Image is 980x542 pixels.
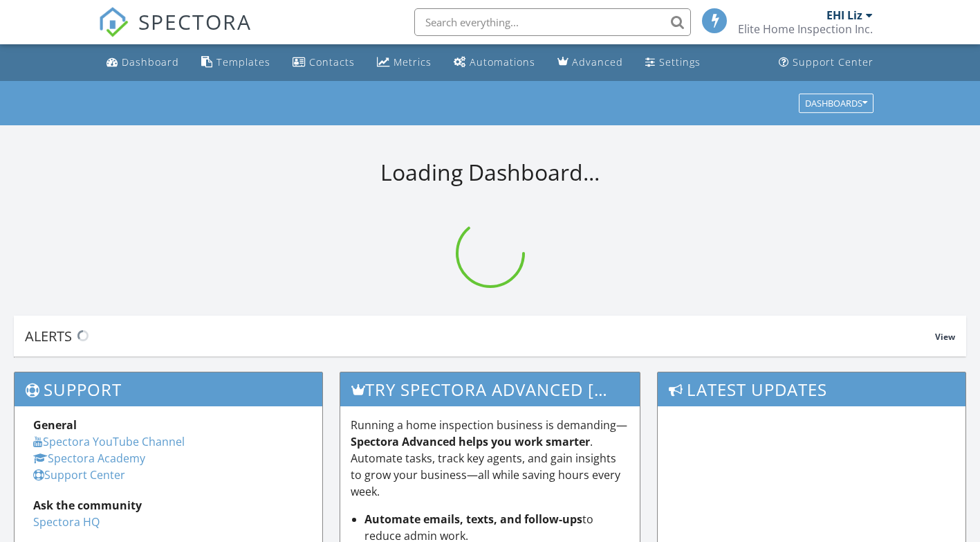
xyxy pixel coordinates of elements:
div: Alerts [25,327,935,345]
a: Spectora YouTube Channel [33,434,185,449]
a: Dashboard [101,50,185,75]
button: Dashboards [799,93,873,113]
a: Settings [640,50,706,75]
a: Advanced [552,50,629,75]
div: Settings [659,55,701,69]
a: SPECTORA [98,19,252,48]
div: Templates [216,55,270,69]
h3: Support [15,372,322,406]
div: Contacts [309,55,355,69]
h3: Latest Updates [658,372,965,406]
a: Metrics [371,50,437,75]
div: Elite Home Inspection Inc. [738,22,873,36]
a: Support Center [33,467,125,482]
a: Automations (Basic) [448,50,541,75]
h3: Try spectora advanced [DATE] [340,372,640,406]
a: Templates [196,50,276,75]
div: Automations [470,55,535,69]
span: View [935,331,955,343]
a: Support Center [773,50,879,75]
strong: Spectora Advanced helps you work smarter [351,434,590,449]
input: Search everything... [414,8,691,36]
strong: Automate emails, texts, and follow-ups [364,512,582,527]
a: Contacts [287,50,360,75]
div: Advanced [572,55,623,69]
div: EHI Liz [826,8,862,22]
span: SPECTORA [138,7,252,36]
div: Support Center [793,55,873,69]
img: The Best Home Inspection Software - Spectora [98,7,129,37]
a: Spectora Academy [33,451,145,466]
div: Ask the community [33,497,304,514]
div: Dashboard [122,55,179,69]
div: Metrics [394,55,432,69]
strong: General [33,417,77,433]
div: Dashboards [805,98,867,108]
p: Running a home inspection business is demanding— . Automate tasks, track key agents, and gain ins... [351,417,629,500]
a: Spectora HQ [33,514,100,530]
